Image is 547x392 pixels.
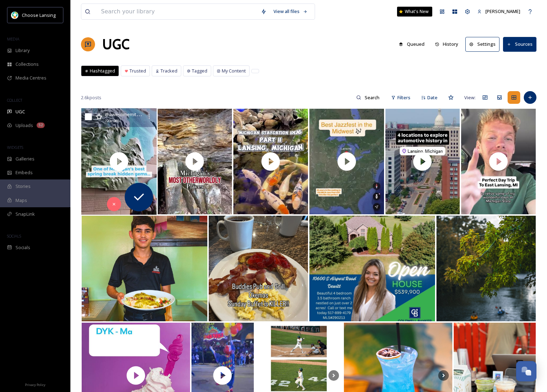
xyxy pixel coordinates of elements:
a: Settings [465,37,503,51]
a: What's New [397,7,432,17]
span: Galleries [15,156,34,162]
img: logo.jpeg [11,12,18,19]
button: History [432,37,462,51]
a: UGC [102,34,130,55]
span: Choose Lansing [22,12,56,18]
span: View: [464,94,476,101]
a: Privacy Policy [25,380,45,388]
span: UGC [15,108,25,115]
img: thumbnail [158,109,232,214]
span: Tracked [161,68,177,74]
span: Embeds [15,169,33,176]
a: Queued [395,37,432,51]
img: thumbnail [233,109,308,214]
button: Open Chat [516,361,536,381]
img: thumbnail [385,109,460,214]
img: Serving up smiles and flavor at Fiesta Charra East Lansing 🌯😋 Your next favorite meal is ready! #... [82,216,207,321]
img: buddiespubandgrillofokemos #sundaybrunch #eatlocal #eatlocalokemos #lansingfoodies [209,216,308,321]
span: [PERSON_NAME] [485,8,520,14]
span: WIDGETS [7,145,23,150]
button: Settings [465,37,499,51]
span: Privacy Policy [25,382,45,387]
img: 🏡 10600 S Airport Road, DeWitt MI 48820 🗓 OPEN HOUSE TODAY, August 24th from 3-4pm 🛌 4 Bedrooms 🚿... [309,216,435,321]
span: My Content [222,68,246,74]
span: SOCIALS [7,233,21,239]
a: History [432,37,466,51]
img: just another page in the journal 📝 - - - #RedCedarRiver #MSU #SpartansWill #MichiganStateUniversi... [436,216,536,321]
span: Maps [15,197,27,204]
img: thumbnail [309,109,384,214]
span: Date [427,94,438,101]
span: @ awesomemitten [105,111,144,118]
span: Stories [15,183,31,190]
span: Uploads [15,122,33,129]
button: Sources [503,37,536,51]
span: 2.6k posts [81,94,101,101]
div: 52 [37,122,45,128]
span: 720 x 1280 [105,119,119,124]
span: Library [15,47,30,54]
span: SnapLink [15,211,35,217]
input: Search [361,90,384,105]
span: Filters [397,94,410,101]
span: MEDIA [7,36,19,42]
span: Tagged [192,68,207,74]
span: COLLECT [7,97,22,103]
input: Search your library [98,4,257,19]
img: thumbnail [81,108,157,215]
span: Socials [15,244,30,251]
a: View all files [270,5,311,18]
button: Queued [395,37,428,51]
span: Trusted [130,68,146,74]
a: [PERSON_NAME] [474,5,524,18]
span: Collections [15,61,39,68]
span: Media Centres [15,75,46,81]
img: thumbnail [461,109,536,214]
span: Hashtagged [90,68,115,74]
